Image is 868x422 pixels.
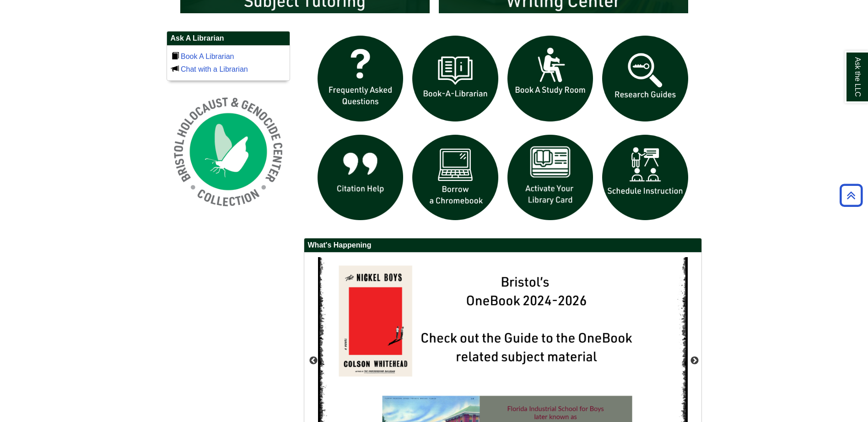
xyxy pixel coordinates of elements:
a: Back to Top [836,189,866,201]
img: Research Guides icon links to research guides web page [598,31,693,126]
a: Chat with a Librarian [181,65,248,73]
button: Next [690,356,699,365]
h2: What's Happening [304,238,701,253]
h2: Ask A Librarian [167,32,290,46]
div: slideshow [313,31,693,229]
img: frequently asked questions [313,31,408,126]
img: Book a Librarian icon links to book a librarian web page [408,31,503,126]
img: citation help icon links to citation help guide page [313,130,408,225]
a: Book A Librarian [181,53,234,60]
img: activate Library Card icon links to form to activate student ID into library card [503,130,598,225]
button: Previous [309,356,318,365]
img: Holocaust and Genocide Collection [167,90,290,213]
img: Borrow a chromebook icon links to the borrow a chromebook web page [408,130,503,225]
img: book a study room icon links to book a study room web page [503,31,598,126]
img: For faculty. Schedule Library Instruction icon links to form. [598,130,693,225]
